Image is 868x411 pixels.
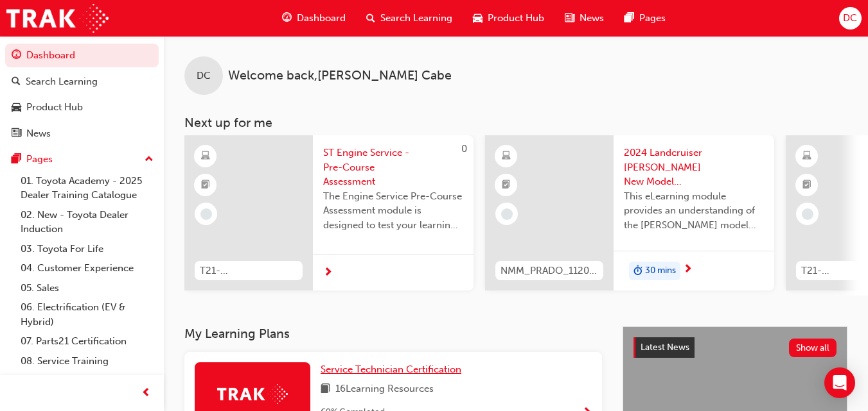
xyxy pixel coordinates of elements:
[624,10,634,26] span: pages-icon
[184,135,474,290] a: 0T21-STENS_PRE_EXAMST Engine Service - Pre-Course AssessmentThe Engine Service Pre-Course Assessm...
[164,115,868,130] h3: Next up for me
[15,278,159,298] a: 05. Sales
[184,326,602,341] h3: My Learning Plans
[26,152,53,167] div: Pages
[580,11,604,26] span: News
[824,367,855,398] div: Open Intercom Messenger
[12,154,21,165] span: pages-icon
[500,264,598,278] span: NMM_PRADO_112024_MODULE_1
[502,177,511,194] span: booktick-icon
[614,5,676,31] a: pages-iconPages
[12,50,21,62] span: guage-icon
[356,5,463,31] a: search-iconSearch Learning
[633,263,642,280] span: duration-icon
[217,384,288,404] img: Trak
[5,41,159,147] button: DashboardSearch LearningProduct HubNews
[501,208,513,220] span: learningRecordVerb_NONE-icon
[26,126,51,141] div: News
[200,208,212,220] span: learningRecordVerb_NONE-icon
[5,122,159,146] a: News
[200,264,297,278] span: T21-STENS_PRE_EXAM
[633,337,837,358] a: Latest NewsShow all
[802,208,813,220] span: learningRecordVerb_NONE-icon
[323,189,463,233] span: The Engine Service Pre-Course Assessment module is designed to test your learning and understandi...
[488,11,544,26] span: Product Hub
[228,69,452,83] span: Welcome back , [PERSON_NAME] Cabe
[282,10,292,26] span: guage-icon
[26,74,98,89] div: Search Learning
[5,147,159,171] button: Pages
[5,44,159,67] a: Dashboard
[12,128,21,140] span: news-icon
[554,5,614,31] a: news-iconNews
[624,146,764,189] span: 2024 Landcruiser [PERSON_NAME] New Model Mechanisms - Model Outline 1
[380,11,452,26] span: Search Learning
[145,151,154,168] span: up-icon
[366,10,375,26] span: search-icon
[141,385,151,401] span: prev-icon
[15,205,159,239] a: 02. New - Toyota Dealer Induction
[15,371,159,390] a: 09. Technical Training
[15,351,159,371] a: 08. Service Training
[323,146,463,189] span: ST Engine Service - Pre-Course Assessment
[15,258,159,278] a: 04. Customer Experience
[272,5,356,31] a: guage-iconDashboard
[321,362,466,377] a: Service Technician Certification
[297,11,346,26] span: Dashboard
[12,102,21,113] span: car-icon
[641,342,689,353] span: Latest News
[639,11,666,26] span: Pages
[463,5,554,31] a: car-iconProduct Hub
[197,69,211,83] span: DC
[473,10,483,26] span: car-icon
[624,189,764,233] span: This eLearning module provides an understanding of the [PERSON_NAME] model line-up and its Katash...
[683,264,693,276] span: next-icon
[802,177,811,194] span: booktick-icon
[323,267,333,279] span: next-icon
[15,239,159,259] a: 03. Toyota For Life
[321,382,330,398] span: book-icon
[26,100,83,115] div: Product Hub
[201,148,210,165] span: learningResourceType_ELEARNING-icon
[6,4,109,33] img: Trak
[789,339,837,357] button: Show all
[335,382,434,398] span: 16 Learning Resources
[485,135,774,290] a: NMM_PRADO_112024_MODULE_12024 Landcruiser [PERSON_NAME] New Model Mechanisms - Model Outline 1Thi...
[15,298,159,331] a: 06. Electrification (EV & Hybrid)
[15,331,159,351] a: 07. Parts21 Certification
[461,143,467,155] span: 0
[843,11,857,26] span: DC
[839,7,862,29] button: DC
[15,171,159,205] a: 01. Toyota Academy - 2025 Dealer Training Catalogue
[502,148,511,165] span: learningResourceType_ELEARNING-icon
[321,364,461,375] span: Service Technician Certification
[5,70,159,94] a: Search Learning
[565,10,574,26] span: news-icon
[201,177,210,194] span: booktick-icon
[802,148,811,165] span: learningResourceType_ELEARNING-icon
[12,76,21,88] span: search-icon
[5,96,159,119] a: Product Hub
[645,264,676,278] span: 30 mins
